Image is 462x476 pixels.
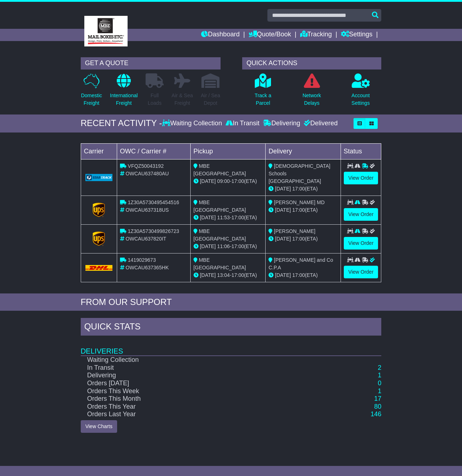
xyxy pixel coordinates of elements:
[190,143,265,159] td: Pickup
[224,120,261,127] div: In Transit
[275,186,291,192] span: [DATE]
[81,420,117,433] a: View Charts
[217,272,230,278] span: 13:04
[300,29,332,41] a: Tracking
[292,272,305,278] span: 17:00
[172,92,193,107] p: Air & Sea Freight
[370,410,381,418] a: 146
[231,215,244,220] span: 17:00
[81,92,102,107] p: Domestic Freight
[261,120,302,127] div: Delivering
[275,207,291,213] span: [DATE]
[341,29,373,41] a: Settings
[194,178,262,185] div: - (ETA)
[344,172,378,184] a: View Order
[194,199,246,213] span: MBE [GEOGRAPHIC_DATA]
[268,257,333,270] span: [PERSON_NAME] and Co C.P.A
[194,271,262,279] div: - (ETA)
[249,29,291,41] a: Quote/Book
[344,208,378,221] a: View Order
[217,215,230,220] span: 11:53
[85,174,112,181] img: GetCarrierServiceLogo
[128,199,179,205] span: 1Z30A5730495454516
[194,243,262,250] div: - (ETA)
[110,73,138,111] a: InternationalFreight
[93,203,105,217] img: GetCarrierServiceLogo
[292,207,305,213] span: 17:00
[351,92,370,107] p: Account Settings
[344,237,378,250] a: View Order
[81,395,314,403] td: Orders This Month
[81,118,162,129] div: RECENT ACTIVITY -
[81,387,314,395] td: Orders This Week
[93,232,105,246] img: GetCarrierServiceLogo
[81,297,382,307] div: FROM OUR SUPPORT
[194,163,246,176] span: MBE [GEOGRAPHIC_DATA]
[374,403,381,410] a: 80
[217,243,230,249] span: 11:06
[341,143,381,159] td: Status
[302,120,338,127] div: Delivered
[81,356,314,364] td: Waiting Collection
[126,265,169,270] span: OWCAU637365HK
[194,214,262,221] div: - (ETA)
[378,364,381,371] a: 2
[194,228,246,242] span: MBE [GEOGRAPHIC_DATA]
[81,372,314,380] td: Delivering
[268,206,337,214] div: (ETA)
[266,143,341,159] td: Delivery
[378,380,381,387] a: 0
[242,57,381,69] div: QUICK ACTIONS
[275,272,291,278] span: [DATE]
[292,186,305,192] span: 17:00
[81,403,314,411] td: Orders This Year
[268,185,337,193] div: (ETA)
[81,337,382,356] td: Deliveries
[126,171,169,176] span: OWCAU637480AU
[162,120,224,127] div: Waiting Collection
[302,92,321,107] p: Network Delays
[351,73,370,111] a: AccountSettings
[81,143,117,159] td: Carrier
[254,73,272,111] a: Track aParcel
[217,178,230,184] span: 09:00
[200,215,216,220] span: [DATE]
[378,387,381,395] a: 1
[268,163,330,184] span: [DEMOGRAPHIC_DATA] Schools [GEOGRAPHIC_DATA]
[374,395,381,402] a: 17
[128,257,156,263] span: 1419029673
[231,243,244,249] span: 17:00
[274,228,315,234] span: [PERSON_NAME]
[81,410,314,418] td: Orders Last Year
[344,266,378,278] a: View Order
[231,272,244,278] span: 17:00
[81,380,314,387] td: Orders [DATE]
[378,372,381,379] a: 1
[81,318,382,337] div: Quick Stats
[126,207,169,213] span: OWCAU637318US
[194,257,246,270] span: MBE [GEOGRAPHIC_DATA]
[200,178,216,184] span: [DATE]
[201,92,220,107] p: Air / Sea Depot
[81,73,102,111] a: DomesticFreight
[81,364,314,372] td: In Transit
[231,178,244,184] span: 17:00
[117,143,190,159] td: OWC / Carrier #
[128,163,164,169] span: VFQZ50043192
[268,235,337,243] div: (ETA)
[268,271,337,279] div: (ETA)
[146,92,164,107] p: Full Loads
[128,228,179,234] span: 1Z30A5730499826723
[275,236,291,242] span: [DATE]
[274,199,325,205] span: [PERSON_NAME] MD
[200,243,216,249] span: [DATE]
[126,236,166,242] span: OWCAU637820IT
[302,73,321,111] a: NetworkDelays
[201,29,240,41] a: Dashboard
[200,272,216,278] span: [DATE]
[292,236,305,242] span: 17:00
[81,57,221,69] div: GET A QUOTE
[110,92,138,107] p: International Freight
[255,92,271,107] p: Track a Parcel
[85,265,112,271] img: DHL.png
